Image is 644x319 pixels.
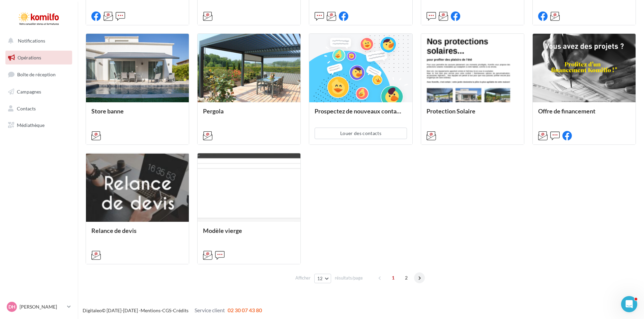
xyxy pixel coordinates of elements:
p: [PERSON_NAME] [20,303,64,310]
a: Contacts [4,102,74,116]
button: Notifications [4,34,71,48]
a: Boîte de réception [4,67,74,82]
div: Pergola [203,108,295,121]
div: Modèle vierge [203,227,295,241]
span: Contacts [17,105,36,111]
span: 02 30 07 43 80 [228,307,262,313]
a: Mentions [141,308,160,313]
div: Prospectez de nouveaux contacts [315,108,407,121]
a: Opérations [4,51,74,65]
a: Campagnes [4,85,74,99]
a: CGS [162,308,171,313]
span: Campagnes [17,89,41,95]
span: Boîte de réception [17,72,56,77]
div: Relance de devis [91,227,183,241]
div: Offre de financement [538,108,630,121]
a: Médiathèque [4,118,74,132]
div: Store banne [91,108,183,121]
span: Notifications [18,38,45,44]
a: Digitaleo [83,308,102,313]
iframe: Intercom live chat [621,296,637,312]
div: Protection Solaire [427,108,519,121]
span: résultats/page [335,275,363,281]
a: Crédits [173,308,188,313]
span: Opérations [18,55,41,60]
span: DH [8,303,16,310]
a: DH [PERSON_NAME] [5,300,72,313]
span: Médiathèque [17,122,45,128]
span: 1 [388,272,399,283]
span: 12 [317,276,323,281]
span: Afficher [295,275,311,281]
button: Louer des contacts [315,128,407,139]
span: Service client [195,307,225,313]
span: 2 [401,272,412,283]
span: © [DATE]-[DATE] - - - [83,308,262,313]
button: 12 [314,274,331,283]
